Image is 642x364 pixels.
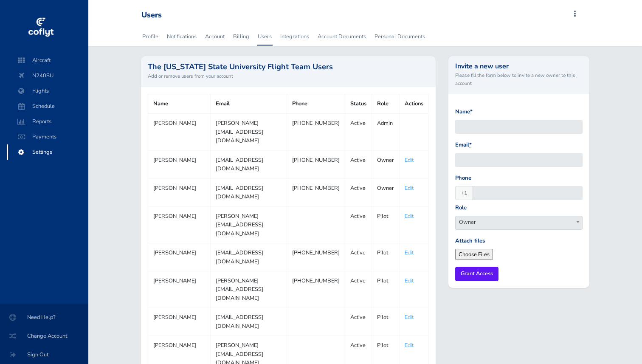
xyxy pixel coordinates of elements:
td: [PERSON_NAME] [148,178,211,206]
td: [PERSON_NAME] [148,308,211,336]
td: Admin [372,113,400,150]
td: [PERSON_NAME][EMAIL_ADDRESS][DOMAIN_NAME] [211,113,287,150]
td: Owner [372,178,400,206]
td: [PERSON_NAME] [148,150,211,178]
a: Profile [141,27,159,46]
span: Settings [15,144,80,160]
td: [PERSON_NAME][EMAIL_ADDRESS][DOMAIN_NAME] [211,206,287,243]
th: Email [211,94,287,113]
td: [PHONE_NUMBER] [287,178,345,206]
span: Payments [15,129,80,144]
a: Edit [405,156,414,164]
abbr: required [469,141,472,149]
td: [EMAIL_ADDRESS][DOMAIN_NAME] [211,150,287,178]
th: Name [148,94,211,113]
td: Active [345,206,372,243]
span: N240SU [15,68,80,83]
td: Pilot [372,271,400,308]
label: Name [455,107,473,116]
td: [EMAIL_ADDRESS][DOMAIN_NAME] [211,243,287,271]
a: Billing [232,27,250,46]
td: Active [345,113,372,150]
span: Schedule [15,99,80,114]
span: Reports [15,114,80,129]
a: Users [257,27,273,46]
td: Active [345,150,372,178]
a: Edit [405,313,414,321]
span: Change Account [10,328,78,344]
span: Sign Out [10,347,78,362]
div: Users [141,11,162,20]
a: Edit [405,212,414,220]
img: coflyt logo [27,15,55,40]
td: [EMAIL_ADDRESS][DOMAIN_NAME] [211,308,287,336]
a: Edit [405,184,414,192]
td: Pilot [372,206,400,243]
span: Owner [456,216,582,228]
th: Actions [400,94,429,113]
span: Owner [455,216,583,230]
td: [PHONE_NUMBER] [287,271,345,308]
td: [EMAIL_ADDRESS][DOMAIN_NAME] [211,178,287,206]
td: Active [345,271,372,308]
td: [PHONE_NUMBER] [287,113,345,150]
td: [PHONE_NUMBER] [287,243,345,271]
th: Phone [287,94,345,113]
span: Need Help? [10,310,78,325]
td: [PERSON_NAME] [148,206,211,243]
td: Owner [372,150,400,178]
a: Account Documents [317,27,367,46]
a: Notifications [166,27,197,46]
a: Edit [405,249,414,257]
label: Role [455,203,467,212]
td: [PERSON_NAME][EMAIL_ADDRESS][DOMAIN_NAME] [211,271,287,308]
h2: The [US_STATE] State University Flight Team Users [148,63,429,71]
a: Integrations [279,27,310,46]
td: Pilot [372,243,400,271]
h3: Invite a new user [455,63,583,70]
label: Phone [455,174,471,183]
label: Attach files [455,237,485,245]
td: Active [345,178,372,206]
a: Personal Documents [374,27,426,46]
abbr: required [470,108,473,116]
td: Pilot [372,308,400,336]
a: Edit [405,277,414,285]
small: Please fill the form below to invite a new owner to this account [455,71,583,87]
span: Flights [15,83,80,99]
a: Edit [405,341,414,349]
td: Active [345,308,372,336]
input: Grant Access [455,267,498,281]
td: [PERSON_NAME] [148,271,211,308]
span: Aircraft [15,53,80,68]
td: [PERSON_NAME] [148,243,211,271]
td: [PERSON_NAME] [148,113,211,150]
th: Status [345,94,372,113]
td: Active [345,243,372,271]
th: Role [372,94,400,113]
td: [PHONE_NUMBER] [287,150,345,178]
span: +1 [455,186,473,200]
a: Account [204,27,225,46]
label: Email [455,141,472,150]
small: Add or remove users from your account [148,72,429,80]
